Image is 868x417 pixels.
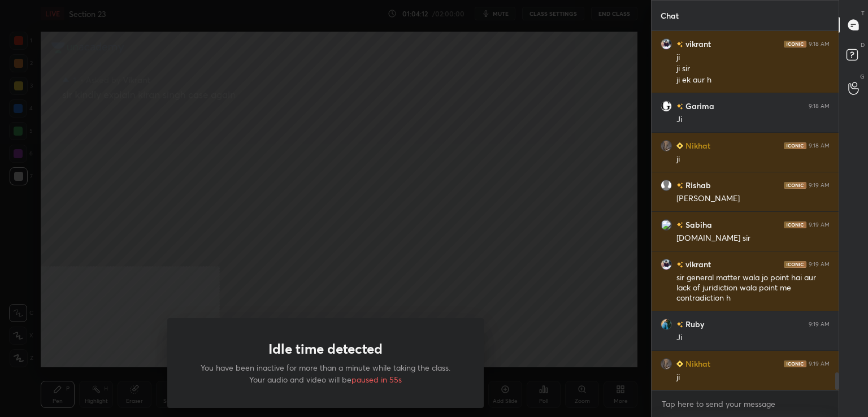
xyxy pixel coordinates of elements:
[861,41,865,49] p: D
[268,341,383,357] h1: Idle time detected
[683,358,710,370] h6: Nikhat
[683,219,712,231] h6: Sabiha
[683,100,714,112] h6: Garima
[676,52,830,63] div: ji
[676,63,830,75] div: ji sir
[784,360,806,367] img: iconic-dark.1390631f.png
[683,318,704,330] h6: Ruby
[676,222,683,228] img: no-rating-badge.077c3623.svg
[860,72,865,81] p: G
[683,140,710,151] h6: Nikhat
[676,41,683,47] img: no-rating-badge.077c3623.svg
[809,182,830,189] div: 9:19 AM
[784,221,806,228] img: iconic-dark.1390631f.png
[676,183,683,189] img: no-rating-badge.077c3623.svg
[661,259,672,270] img: 6f024d0b520a42ae9cc1babab3a4949a.jpg
[661,358,672,370] img: 79a9d9ec786c4f24a2d7d5a34bc200e3.jpg
[676,142,683,149] img: Learner_Badge_beginner_1_8b307cf2a0.svg
[661,140,672,151] img: 79a9d9ec786c4f24a2d7d5a34bc200e3.jpg
[676,114,830,125] div: Ji
[676,193,830,205] div: [PERSON_NAME]
[652,1,688,31] p: Chat
[784,182,806,189] img: iconic-dark.1390631f.png
[676,322,683,328] img: no-rating-badge.077c3623.svg
[661,219,672,231] img: 3
[652,31,839,390] div: grid
[676,360,683,367] img: Learner_Badge_beginner_1_8b307cf2a0.svg
[683,179,711,191] h6: Rishab
[809,360,830,367] div: 9:19 AM
[661,180,672,191] img: default.png
[194,362,457,385] p: You have been inactive for more than a minute while taking the class. Your audio and video will be
[661,319,672,330] img: 1fc55487d6334604822c3fc1faca978b.jpg
[676,332,830,344] div: Ji
[676,233,830,244] div: [DOMAIN_NAME] sir
[809,321,830,328] div: 9:19 AM
[784,142,806,149] img: iconic-dark.1390631f.png
[661,38,672,50] img: 6f024d0b520a42ae9cc1babab3a4949a.jpg
[809,221,830,228] div: 9:19 AM
[809,103,830,110] div: 9:18 AM
[784,261,806,268] img: iconic-dark.1390631f.png
[784,41,806,47] img: iconic-dark.1390631f.png
[676,372,830,383] div: ji
[809,41,830,47] div: 9:18 AM
[676,103,683,110] img: no-rating-badge.077c3623.svg
[676,272,830,304] div: sir general matter wala jo point hai aur lack of juridiction wala point me contradiction h
[661,101,672,112] img: a101d65c335a4167b26748aa83496d81.99222079_3
[683,258,711,270] h6: vikrant
[861,9,865,18] p: T
[351,374,402,385] span: paused in 55s
[809,142,830,149] div: 9:18 AM
[676,154,830,165] div: ji
[809,261,830,268] div: 9:19 AM
[676,262,683,268] img: no-rating-badge.077c3623.svg
[676,75,830,86] div: ji ek aur h
[683,38,711,50] h6: vikrant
